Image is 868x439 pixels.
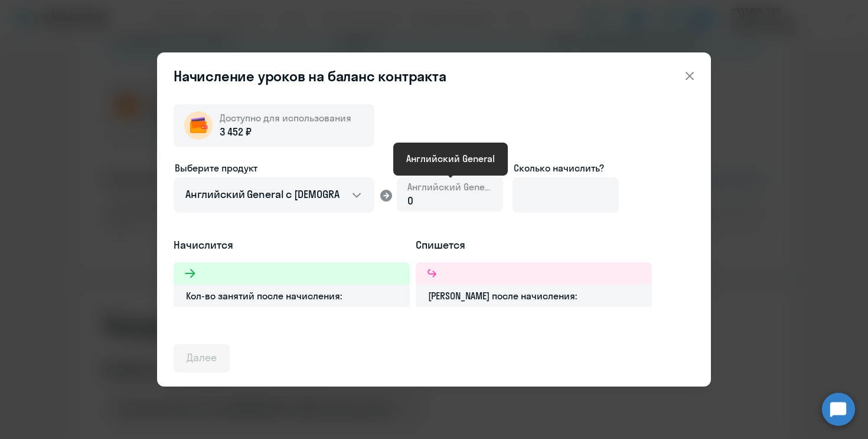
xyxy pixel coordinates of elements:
[174,285,410,307] div: Кол-во занятий после начисления:
[174,237,410,253] h5: Начислится
[416,285,652,307] div: [PERSON_NAME] после начисления:
[187,350,217,365] div: Далее
[175,162,257,174] span: Выберите продукт
[184,111,213,140] img: wallet-circle.png
[514,162,604,174] span: Сколько начислить?
[407,180,492,193] span: Английский General
[174,344,230,372] button: Далее
[220,112,351,124] span: Доступно для использования
[157,67,711,85] header: Начисление уроков на баланс контракта
[220,124,252,140] span: 3 452 ₽
[416,237,652,253] h5: Спишется
[407,194,413,207] span: 0
[406,151,495,166] div: Английский General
